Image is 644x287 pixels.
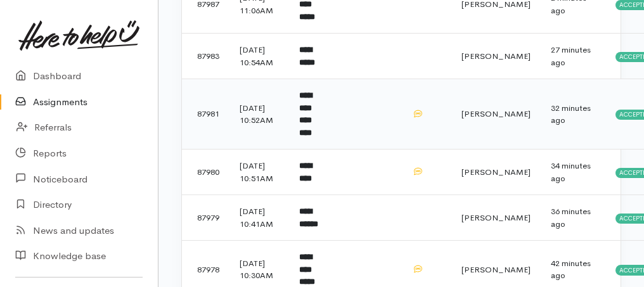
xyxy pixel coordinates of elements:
[551,44,591,68] time: 27 minutes ago
[229,150,289,195] td: [DATE] 10:51AM
[551,258,591,281] time: 42 minutes ago
[182,79,229,150] td: 87981
[551,103,591,126] time: 32 minutes ago
[182,34,229,79] td: 87983
[229,195,289,241] td: [DATE] 10:41AM
[461,51,531,61] span: [PERSON_NAME]
[461,167,531,177] span: [PERSON_NAME]
[461,264,531,275] span: [PERSON_NAME]
[551,160,591,184] time: 34 minutes ago
[551,206,591,229] time: 36 minutes ago
[182,150,229,195] td: 87980
[229,79,289,150] td: [DATE] 10:52AM
[182,195,229,241] td: 87979
[229,34,289,79] td: [DATE] 10:54AM
[461,108,531,119] span: [PERSON_NAME]
[461,212,531,223] span: [PERSON_NAME]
